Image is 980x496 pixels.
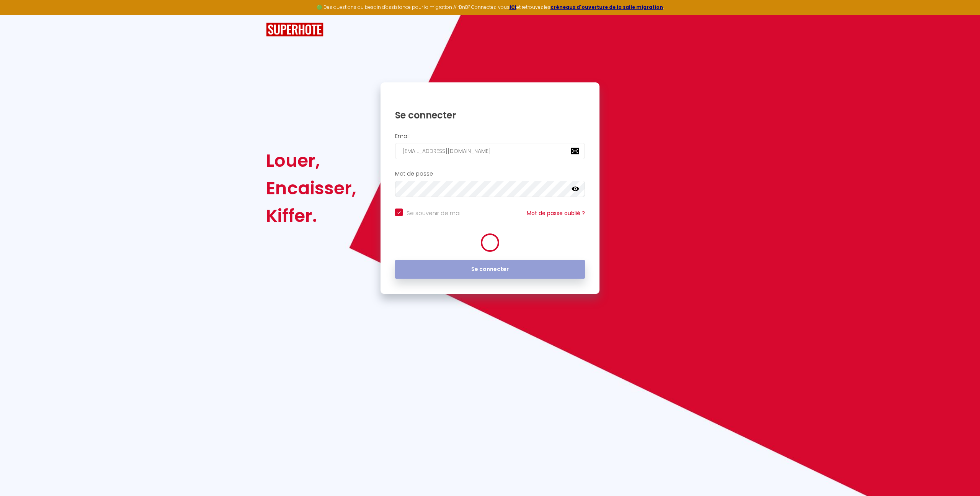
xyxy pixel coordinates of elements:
[266,23,323,37] img: SuperHote logo
[395,143,585,159] input: Ton Email
[395,171,585,177] h2: Mot de passe
[527,209,585,217] a: Mot de passe oublié ?
[266,174,356,202] div: Encaisser,
[550,4,663,10] a: créneaux d'ouverture de la salle migration
[266,147,356,174] div: Louer,
[510,4,516,10] a: ICI
[266,202,356,230] div: Kiffer.
[395,260,585,279] button: Se connecter
[395,109,585,121] h1: Se connecter
[395,133,585,140] h2: Email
